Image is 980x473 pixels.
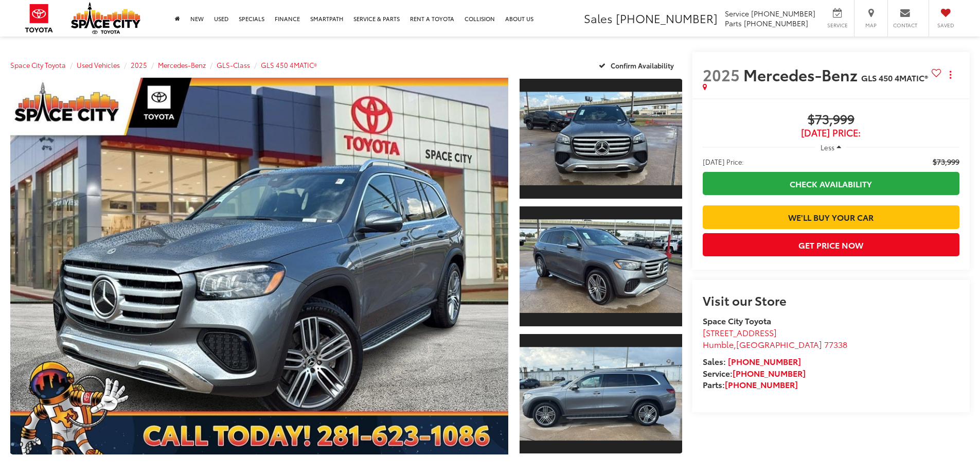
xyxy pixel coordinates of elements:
img: 2025 Mercedes-Benz GLS-Class GLS 450 4MATIC® [518,220,683,313]
span: [PHONE_NUMBER] [751,8,815,19]
strong: Space City Toyota [703,314,771,326]
img: 2025 Mercedes-Benz GLS-Class GLS 450 4MATIC® [518,92,683,185]
span: GLS 450 4MATIC® [861,72,928,83]
span: dropdown dots [950,71,951,79]
a: Used Vehicles [77,60,120,69]
span: 2025 [703,63,740,85]
span: , [703,338,847,350]
span: Parts [725,18,742,28]
a: Expand Photo 3 [520,333,682,455]
span: Humble [703,338,734,350]
a: Space City Toyota [10,60,66,69]
span: 77338 [824,338,847,350]
a: [PHONE_NUMBER] [728,355,801,367]
strong: Parts: [703,378,798,390]
span: Less [821,143,834,152]
img: 2025 Mercedes-Benz GLS-Class GLS 450 4MATIC® [518,347,683,440]
span: Saved [934,22,957,29]
span: Confirm Availability [611,61,674,70]
button: Less [815,138,846,156]
span: Map [860,22,882,29]
a: 2025 [131,60,147,69]
button: Confirm Availability [593,56,682,74]
a: [PHONE_NUMBER] [733,367,806,379]
a: [PHONE_NUMBER] [725,378,798,390]
button: Get Price Now [703,233,959,256]
img: 2025 Mercedes-Benz GLS-Class GLS 450 4MATIC® [5,76,513,457]
span: [PHONE_NUMBER] [616,10,718,26]
span: Service [725,8,749,19]
a: We'll Buy Your Car [703,205,959,229]
a: Expand Photo 0 [10,78,508,454]
span: [DATE] Price: [703,128,959,138]
a: Check Availability [703,172,959,195]
span: [GEOGRAPHIC_DATA] [736,338,822,350]
span: Contact [893,22,917,29]
img: Space City Toyota [71,2,140,34]
span: $73,999 [703,112,959,128]
a: Expand Photo 2 [520,205,682,327]
h2: Visit our Store [703,293,959,307]
a: [STREET_ADDRESS] Humble,[GEOGRAPHIC_DATA] 77338 [703,326,847,350]
span: [STREET_ADDRESS] [703,326,777,338]
a: GLS-Class [217,60,250,69]
span: Mercedes-Benz [743,63,861,85]
a: Mercedes-Benz [158,60,206,69]
span: $73,999 [933,156,959,167]
span: Sales [584,10,613,26]
a: GLS 450 4MATIC® [261,60,317,69]
span: [DATE] Price: [703,156,744,167]
span: [PHONE_NUMBER] [744,18,808,28]
span: Service [826,22,849,29]
strong: Service: [703,367,806,379]
button: Actions [941,65,959,83]
span: Sales: [703,355,726,367]
a: Expand Photo 1 [520,78,682,200]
